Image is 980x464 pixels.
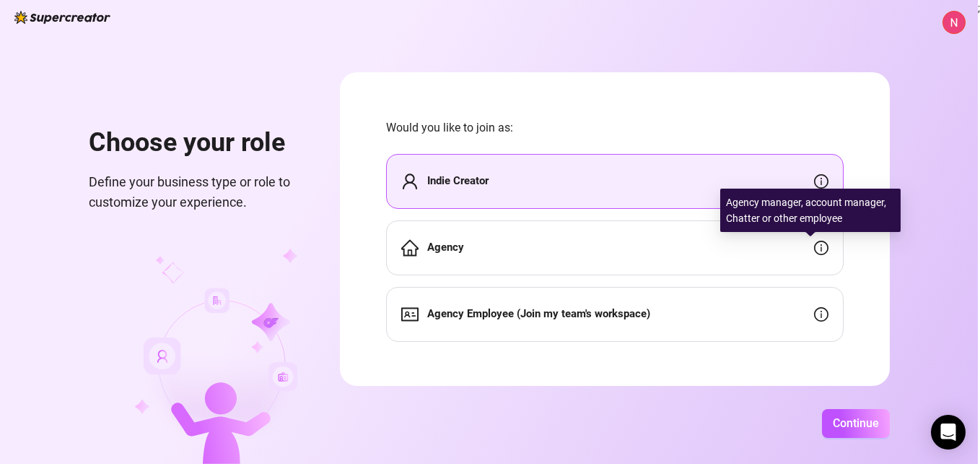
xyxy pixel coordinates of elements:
[814,174,828,189] span: info-circle
[931,415,966,450] div: Open Intercom Messenger
[401,239,419,257] span: home
[401,306,419,323] span: idcard
[814,307,828,322] span: info-circle
[89,172,305,213] span: Define your business type or role to customize your experience.
[833,416,879,430] span: Continue
[427,174,489,187] strong: Indie Creator
[401,173,419,190] span: user
[943,12,965,33] img: ACg8ocKaXi5Qs1fzvxsJuWvvt8L4Pwpa3PbIJV19rmeRA-oBjKXg4A=s96-c
[427,241,464,254] strong: Agency
[822,409,890,438] button: Continue
[814,241,828,255] span: info-circle
[386,119,844,137] span: Would you like to join as:
[89,127,305,159] h1: Choose your role
[720,189,901,232] div: Agency manager, account manager, Chatter or other employee
[14,11,110,24] img: logo
[427,307,650,320] strong: Agency Employee (Join my team's workspace)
